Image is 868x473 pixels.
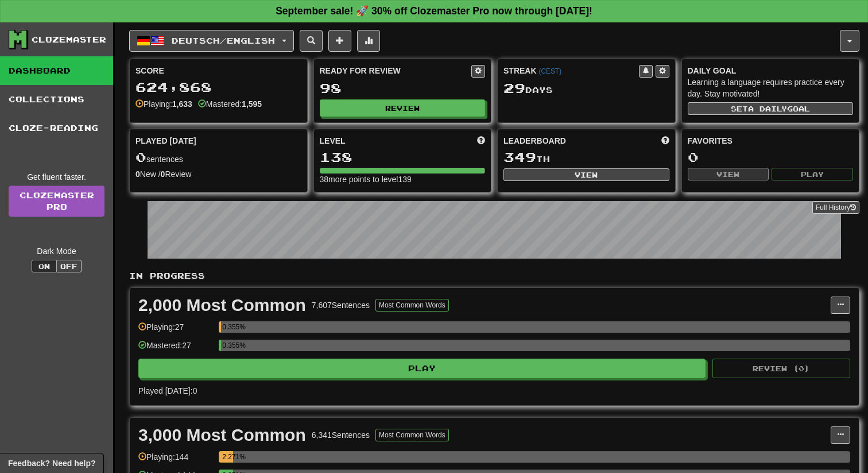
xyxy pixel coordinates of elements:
span: a daily [748,105,787,113]
div: 7,607 Sentences [312,299,370,311]
button: Add sentence to collection [328,30,351,52]
div: Ready for Review [320,65,472,76]
button: Seta dailygoal [688,102,854,115]
div: New / Review [135,168,301,180]
div: 6,341 Sentences [312,429,370,441]
p: In Progress [129,270,859,282]
div: 624,868 [135,80,301,94]
a: (CEST) [538,67,561,75]
div: Dark Mode [9,245,104,257]
button: Most Common Words [375,299,449,312]
div: 98 [320,81,486,95]
div: Learning a language requires practice every day. Stay motivated! [688,76,854,99]
div: 38 more points to level 139 [320,174,486,185]
div: 138 [320,150,486,164]
button: Play [138,359,706,378]
button: Most Common Words [375,429,449,441]
span: Played [DATE] [135,135,196,147]
button: On [32,260,57,272]
strong: 0 [161,170,165,179]
span: Level [320,135,346,147]
span: Leaderboard [503,135,566,147]
div: Favorites [688,135,854,147]
strong: 1,633 [172,99,192,109]
button: Review [320,99,486,117]
button: Off [56,260,82,272]
div: Clozemaster [32,34,106,45]
strong: 1,595 [242,99,262,109]
strong: September sale! 🚀 30% off Clozemaster Pro now through [DATE]! [276,5,592,17]
div: Streak [503,65,639,76]
button: More stats [357,30,380,52]
button: Full History [812,201,859,214]
span: This week in points, UTC [661,135,669,147]
div: Day s [503,81,669,96]
button: Search sentences [300,30,323,52]
span: Deutsch / English [172,36,275,45]
button: View [503,168,669,181]
strong: 0 [135,170,140,179]
div: th [503,150,669,165]
button: Play [772,168,853,180]
div: 3,000 Most Common [138,426,306,444]
div: Playing: 27 [138,321,213,340]
div: 0 [688,150,854,164]
span: 29 [503,80,525,96]
span: Open feedback widget [8,457,95,469]
span: 0 [135,149,146,165]
div: 2,000 Most Common [138,297,306,314]
button: Review (0) [712,359,850,378]
span: Score more points to level up [477,135,485,147]
button: Deutsch/English [129,30,294,52]
span: 349 [503,149,536,165]
button: View [688,168,769,180]
div: 2.271% [222,451,233,463]
div: sentences [135,150,301,165]
div: Daily Goal [688,65,854,76]
div: Score [135,65,301,76]
a: ClozemasterPro [9,186,104,217]
div: Playing: [135,98,192,110]
div: Playing: 144 [138,451,213,470]
div: Mastered: 27 [138,340,213,359]
span: Played [DATE]: 0 [138,386,197,395]
div: Mastered: [198,98,262,110]
div: Get fluent faster. [9,171,104,183]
